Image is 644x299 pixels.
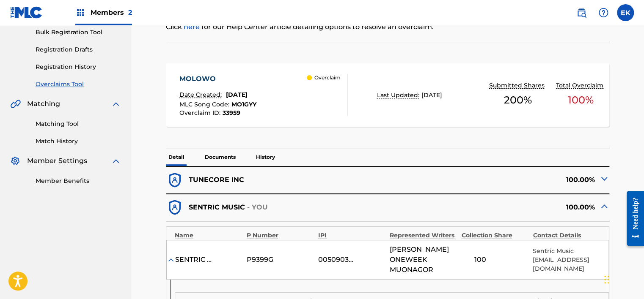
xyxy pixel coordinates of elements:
p: [EMAIL_ADDRESS][DOMAIN_NAME] [533,256,600,273]
a: Public Search [573,4,590,21]
a: Bulk Registration Tool [36,28,121,37]
img: Matching [10,99,21,109]
p: Date Created: [179,90,224,99]
img: expand-cell-toggle [599,174,609,184]
a: Registration History [36,63,121,71]
span: [DATE] [421,91,442,99]
img: expand-cell-toggle [167,256,175,264]
a: here [184,23,200,31]
div: Name [175,231,242,240]
p: Last Updated: [377,91,421,100]
a: Member Benefits [36,177,121,185]
span: 2 [128,8,132,16]
p: Click for our Help Center article detailing options to resolve an overclaim. [166,22,507,32]
span: 200 % [504,92,531,108]
span: Matching [27,99,60,109]
div: Collection Share [461,231,528,240]
div: IPI [318,231,385,240]
p: SENTRIC MUSIC [189,202,245,212]
div: 100.00% [388,198,609,216]
span: [PERSON_NAME] ONEWEEK MUONAGOR [390,245,457,275]
span: Members [91,8,132,17]
span: MLC Song Code : [179,101,231,108]
p: Sentric Music [533,247,600,256]
a: Overclaims Tool [36,80,121,89]
p: Documents [202,148,238,166]
a: Match History [36,137,121,146]
p: Submitted Shares [489,81,546,90]
img: dfb38c8551f6dcc1ac04.svg [166,198,184,216]
p: History [253,148,278,166]
span: [DATE] [226,91,248,98]
img: MLC Logo [10,6,43,19]
a: Matching Tool [36,120,121,128]
div: MOLOWO [179,74,256,84]
span: 33959 [223,109,240,117]
p: TUNECORE INC [189,175,244,185]
img: Member Settings [10,156,20,166]
a: Registration Drafts [36,45,121,54]
p: Total Overclaim [556,81,605,90]
span: MO1GYY [231,101,256,108]
div: 100.00% [388,171,609,189]
span: Overclaim ID : [179,109,223,117]
img: expand [111,99,121,109]
img: expand [111,156,121,166]
div: P Number [246,231,314,240]
p: - YOU [247,202,268,212]
p: Overclaim [314,74,341,82]
img: search [576,8,586,18]
span: 100 % [568,92,594,108]
span: Member Settings [27,156,87,166]
div: Drag [604,267,609,292]
div: Help [595,4,612,21]
img: help [598,8,608,18]
img: expand-cell-toggle [599,201,609,211]
div: User Menu [617,4,634,21]
div: Contact Details [533,231,600,240]
a: MOLOWODate Created:[DATE]MLC Song Code:MO1GYYOverclaim ID:33959 OverclaimLast Updated:[DATE]Submi... [166,63,609,127]
iframe: Resource Center [620,185,644,253]
iframe: Chat Widget [602,258,644,299]
img: Top Rightsholders [75,8,85,18]
div: Represented Writers [390,231,457,240]
p: Detail [166,148,187,166]
img: dfb38c8551f6dcc1ac04.svg [166,171,184,189]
